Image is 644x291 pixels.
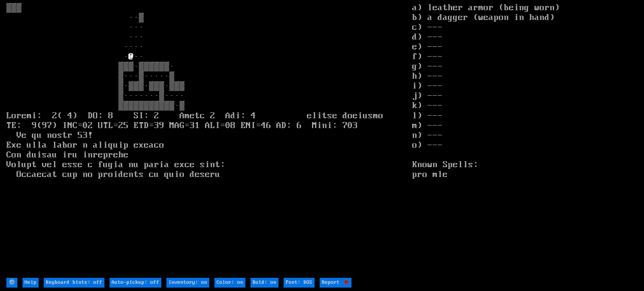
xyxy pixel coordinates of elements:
input: Font: DOS [284,278,315,288]
input: Bold: on [250,278,278,288]
input: Report 🐞 [320,278,352,288]
font: @ [129,51,134,62]
larn: ▒▒▒ ··▒ ··· ··· ···· · ·· ▒▒▒·▒▒▒▒▒▒· ▒···▒·····▒ ▒·▒▒▒·▒▒▒·▒▒▒ ▒·······▒···· ▒▒▒▒▒▒▒▒▒▒▒·▒ Lorem... [6,3,412,277]
input: Inventory: on [166,278,209,288]
input: ⚙️ [6,278,17,288]
input: Help [22,278,39,288]
stats: a) leather armor (being worn) b) a dagger (weapon in hand) c) --- d) --- e) --- f) --- g) --- h) ... [412,3,638,277]
input: Auto-pickup: off [110,278,161,288]
input: Color: on [214,278,245,288]
input: Keyboard hints: off [44,278,104,288]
